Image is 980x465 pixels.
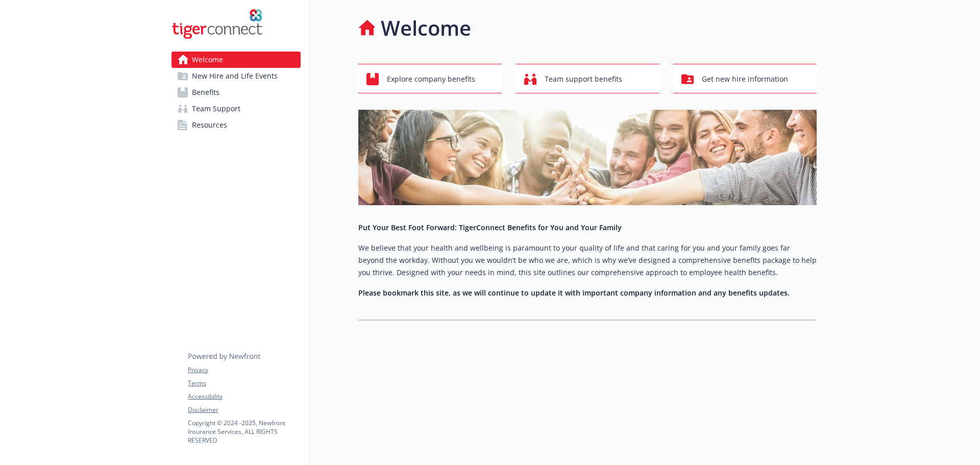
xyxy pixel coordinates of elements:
[358,223,622,232] strong: Put Your Best Foot Forward: TigerConnect Benefits for You and Your Family
[188,419,300,445] p: Copyright © 2024 - 2025 , Newfront Insurance Services, ALL RIGHTS RESERVED
[192,52,223,68] span: Welcome
[188,405,300,414] a: Disclaimer
[381,13,471,43] h1: Welcome
[192,101,240,117] span: Team Support
[171,84,301,101] a: Benefits
[702,69,788,89] span: Get new hire information
[171,101,301,117] a: Team Support
[192,117,227,133] span: Resources
[171,117,301,133] a: Resources
[516,64,659,93] button: Team support benefits
[545,69,622,89] span: Team support benefits
[192,84,219,101] span: Benefits
[188,392,300,401] a: Accessibility
[171,52,301,68] a: Welcome
[358,64,502,93] button: Explore company benefits
[358,242,817,279] p: We believe that your health and wellbeing is paramount to your quality of life and that caring fo...
[188,365,300,375] a: Privacy
[192,68,278,84] span: New Hire and Life Events
[358,110,817,205] img: overview page banner
[387,69,475,89] span: Explore company benefits
[358,288,790,298] strong: Please bookmark this site, as we will continue to update it with important company information an...
[673,64,817,93] button: Get new hire information
[171,68,301,84] a: New Hire and Life Events
[188,379,300,388] a: Terms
